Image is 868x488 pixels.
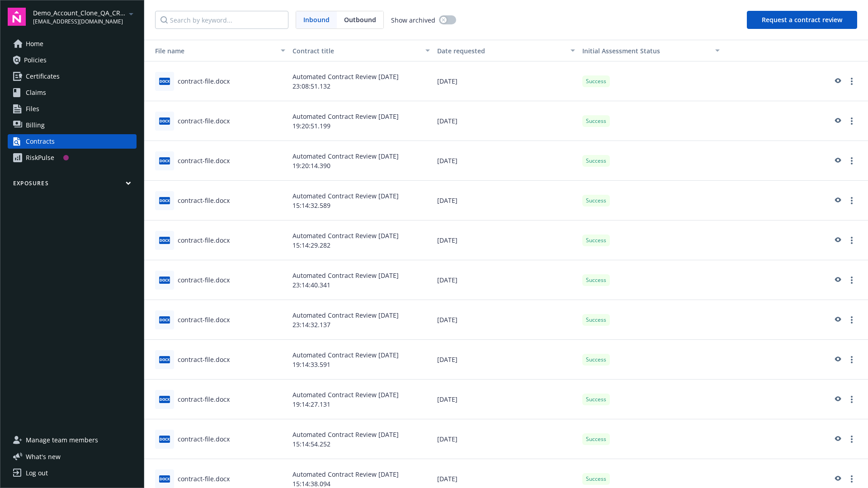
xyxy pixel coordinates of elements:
[296,11,337,28] span: Inbound
[391,15,435,25] span: Show archived
[846,434,857,445] a: more
[289,61,434,101] div: Automated Contract Review [DATE] 23:08:51.132
[434,61,578,101] div: [DATE]
[289,141,434,181] div: Automated Contract Review [DATE] 19:20:14.390
[26,102,39,116] span: Files
[337,11,383,28] span: Outbound
[586,157,606,165] span: Success
[846,235,857,246] a: more
[148,46,275,56] div: Toggle SortBy
[832,195,843,206] a: preview
[434,260,578,300] div: [DATE]
[289,40,434,61] button: Contract title
[178,196,230,205] div: contract-file.docx
[8,134,137,149] a: Contracts
[8,452,75,461] button: What's new
[832,474,843,484] a: preview
[8,37,137,51] a: Home
[586,236,606,244] span: Success
[178,355,230,364] div: contract-file.docx
[586,356,606,364] span: Success
[832,314,843,325] a: preview
[8,8,26,26] img: navigator-logo.svg
[159,157,170,164] span: docx
[434,101,578,141] div: [DATE]
[33,8,137,26] button: Demo_Account_Clone_QA_CR_Tests_Prospect[EMAIL_ADDRESS][DOMAIN_NAME]arrowDropDown
[434,380,578,419] div: [DATE]
[26,150,54,165] div: RiskPulse
[26,134,55,149] div: Contracts
[846,116,857,127] a: more
[8,53,137,67] a: Policies
[289,260,434,300] div: Automated Contract Review [DATE] 23:14:40.341
[159,475,170,482] span: docx
[582,47,660,55] span: Initial Assessment Status
[289,101,434,141] div: Automated Contract Review [DATE] 19:20:51.199
[8,179,137,191] button: Exposures
[178,474,230,483] div: contract-file.docx
[178,275,230,285] div: contract-file.docx
[178,315,230,324] div: contract-file.docx
[26,118,45,132] span: Billing
[33,18,126,26] span: [EMAIL_ADDRESS][DOMAIN_NAME]
[289,380,434,419] div: Automated Contract Review [DATE] 19:14:27.131
[434,419,578,459] div: [DATE]
[159,277,170,283] span: docx
[832,394,843,405] a: preview
[303,15,330,24] span: Inbound
[586,475,606,483] span: Success
[159,197,170,204] span: docx
[155,11,288,29] input: Search by keyword...
[344,15,376,24] span: Outbound
[437,46,565,56] div: Date requested
[586,197,606,205] span: Success
[178,76,230,86] div: contract-file.docx
[846,275,857,286] a: more
[159,316,170,323] span: docx
[8,150,137,165] a: RiskPulse
[148,46,275,56] div: File name
[26,37,43,51] span: Home
[33,8,126,18] span: Demo_Account_Clone_QA_CR_Tests_Prospect
[846,76,857,87] a: more
[586,276,606,284] span: Success
[289,419,434,459] div: Automated Contract Review [DATE] 15:14:54.252
[8,69,137,84] a: Certificates
[126,8,137,19] a: arrowDropDown
[26,433,98,447] span: Manage team members
[289,300,434,340] div: Automated Contract Review [DATE] 23:14:32.137
[586,117,606,125] span: Success
[26,452,61,461] span: What ' s new
[8,102,137,116] a: Files
[26,85,46,100] span: Claims
[178,116,230,126] div: contract-file.docx
[26,69,60,84] span: Certificates
[159,237,170,244] span: docx
[434,340,578,380] div: [DATE]
[846,354,857,365] a: more
[178,394,230,404] div: contract-file.docx
[832,275,843,286] a: preview
[292,46,420,56] div: Contract title
[24,53,47,67] span: Policies
[832,354,843,365] a: preview
[26,466,48,480] div: Log out
[434,181,578,221] div: [DATE]
[434,300,578,340] div: [DATE]
[586,395,606,404] span: Success
[586,435,606,443] span: Success
[832,434,843,445] a: preview
[178,434,230,444] div: contract-file.docx
[8,433,137,447] a: Manage team members
[434,40,578,61] button: Date requested
[586,316,606,324] span: Success
[832,235,843,246] a: preview
[434,221,578,260] div: [DATE]
[434,141,578,181] div: [DATE]
[159,396,170,403] span: docx
[159,356,170,363] span: docx
[159,78,170,84] span: docx
[832,116,843,127] a: preview
[289,181,434,221] div: Automated Contract Review [DATE] 15:14:32.589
